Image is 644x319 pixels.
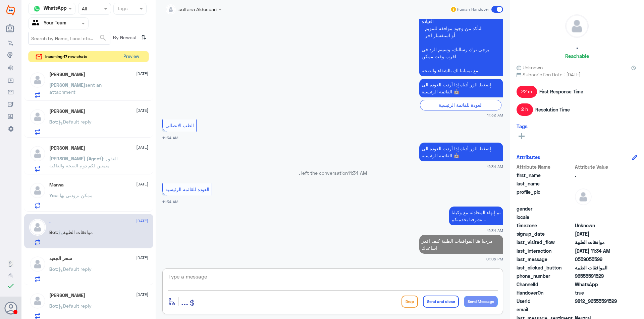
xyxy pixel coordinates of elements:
span: 2025-10-05T05:25:23.396Z [575,230,624,237]
span: 96555591529 [575,272,624,280]
h5: . [49,219,51,225]
p: 5/10/2025, 11:34 AM [449,207,503,225]
i: check [7,282,15,290]
span: Bot [49,119,57,125]
span: [DATE] [136,218,148,224]
span: الطب الاتصالي [165,123,194,128]
span: profile_pic [517,188,574,204]
span: Resolution Time [535,106,570,113]
span: : Default reply [57,266,92,272]
span: Bot [49,303,57,309]
span: : ممكن تزودني بها [57,192,93,198]
span: timezone [517,222,574,229]
h5: سحر الجعيد [49,256,72,261]
span: 2 h [517,103,533,115]
span: Unknown [517,64,543,71]
img: defaultAdmin.png [29,293,46,309]
span: : العفو , متمنين لكم دوم الصحة والعافية [49,156,118,168]
p: 5/10/2025, 11:34 AM [419,143,503,161]
span: [PERSON_NAME] (Agent) [49,156,103,161]
span: 9812_96555591529 [575,298,624,305]
button: Send Message [464,296,498,307]
span: Unknown [575,222,624,229]
span: phone_number [517,272,574,280]
button: Drop [401,296,418,308]
span: Bot [49,266,57,272]
span: sent an attachment [49,82,102,95]
span: : Default reply [57,119,92,125]
img: defaultAdmin.png [29,108,46,125]
span: 2025-10-05T08:34:36.9148667Z [575,247,624,254]
span: 01:06 PM [486,256,503,262]
span: last_interaction [517,247,574,254]
span: last_message [517,256,574,263]
span: HandoverOn [517,289,574,296]
span: last_clicked_button [517,264,574,271]
span: الموافقات الطبية [575,264,624,271]
i: ⇅ [141,32,147,43]
span: [DATE] [136,255,148,261]
span: [PERSON_NAME] [49,82,85,88]
button: ... [181,294,188,309]
span: 11:34 AM [162,136,178,140]
span: null [575,205,624,212]
p: 5/10/2025, 1:06 PM [419,235,503,254]
span: search [99,34,107,42]
span: gender [517,205,574,212]
h6: Attributes [517,154,540,160]
img: defaultAdmin.png [566,15,588,37]
span: : Default reply [57,303,92,309]
h5: Abdullah Nassar [49,293,85,298]
span: UserId [517,298,574,305]
span: signup_date [517,230,574,237]
span: Human Handover [457,6,489,12]
span: [DATE] [136,107,148,113]
h5: . [576,43,578,51]
span: [DATE] [136,144,148,150]
span: العودة للقائمة الرئيسية [165,186,209,192]
img: defaultAdmin.png [29,145,46,162]
img: defaultAdmin.png [29,219,46,236]
span: Attribute Name [517,163,574,170]
span: ChannelId [517,281,574,288]
span: First Response Time [539,88,583,95]
h5: Ibrahim K [49,72,85,77]
span: ... [181,295,188,307]
span: [DATE] [136,181,148,187]
button: Avatar [4,302,17,314]
button: search [99,32,107,44]
img: Widebot Logo [6,5,15,16]
span: Attribute Value [575,163,624,170]
h5: Marwa [49,182,64,188]
p: 5/10/2025, 11:32 AM [419,79,503,97]
span: [DATE] [136,292,148,298]
button: Send and close [423,296,459,308]
span: first_name [517,172,574,179]
span: last_visited_flow [517,239,574,246]
span: last_name [517,180,574,187]
h5: Abdullah Khalid [49,108,85,114]
button: Preview [120,51,142,62]
span: . [575,172,624,179]
div: العودة للقائمة الرئيسية [420,100,501,110]
span: Bot [49,229,57,235]
img: defaultAdmin.png [29,256,46,272]
input: Search by Name, Local etc… [29,32,110,44]
h6: Reachable [565,53,589,59]
h5: أبو باسل [49,145,85,151]
span: incoming 17 new chats [45,54,87,60]
span: null [575,214,624,221]
img: yourTeam.svg [32,18,42,28]
span: 2 [575,281,624,288]
div: Tags [116,5,128,13]
span: 11:32 AM [487,112,503,118]
span: null [575,306,624,313]
span: email [517,306,574,313]
span: You [49,192,57,198]
img: defaultAdmin.png [29,72,46,88]
span: By Newest [110,32,139,45]
h6: Tags [517,123,528,129]
span: 11:34 AM [487,164,503,169]
span: true [575,289,624,296]
span: 0559055599 [575,256,624,263]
